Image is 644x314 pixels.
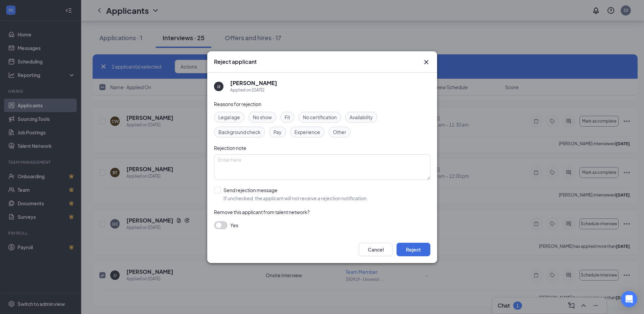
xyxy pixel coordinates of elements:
[218,128,261,136] span: Background check
[273,128,282,136] span: Pay
[217,83,220,89] div: JJ
[333,128,346,136] span: Other
[230,87,277,94] div: Applied on [DATE]
[214,145,246,151] span: Rejection note
[253,113,272,121] span: No show
[218,113,240,121] span: Legal age
[294,128,320,136] span: Experience
[285,113,290,121] span: Fit
[350,113,373,121] span: Availability
[230,221,238,229] span: Yes
[359,243,392,256] button: Cancel
[303,113,337,121] span: No certification
[214,101,261,107] span: Reasons for rejection
[422,58,430,66] button: Close
[422,58,430,66] svg: Cross
[397,243,430,256] button: Reject
[214,209,310,215] span: Remove this applicant from talent network?
[214,58,257,66] h3: Reject applicant
[230,79,277,87] h5: [PERSON_NAME]
[621,291,637,307] div: Open Intercom Messenger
